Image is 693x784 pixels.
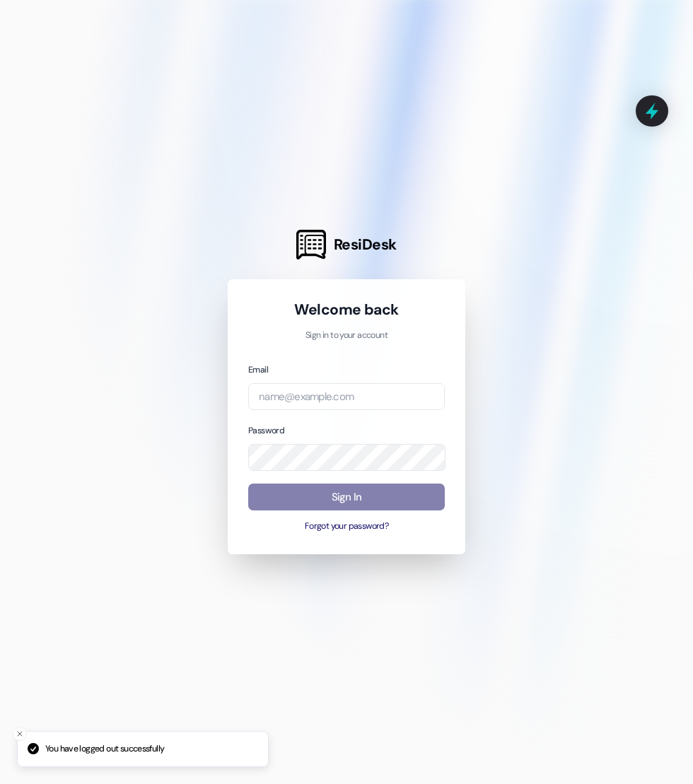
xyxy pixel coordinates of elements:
p: You have logged out successfully [45,743,164,756]
h1: Welcome back [248,300,445,320]
button: Sign In [248,484,445,511]
img: ResiDesk Logo [296,230,326,259]
p: Sign in to your account [248,329,445,342]
span: ResiDesk [334,235,397,254]
label: Email [248,364,268,375]
button: Close toast [13,727,27,741]
button: Forgot your password? [248,520,445,533]
label: Password [248,425,284,436]
input: name@example.com [248,383,445,411]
